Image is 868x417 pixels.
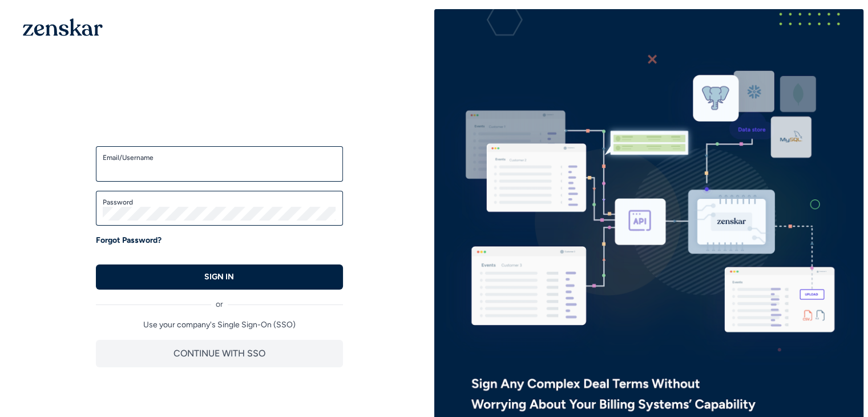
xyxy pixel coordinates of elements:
[96,319,343,331] p: Use your company's Single Sign-On (SSO)
[103,198,336,207] label: Password
[96,290,343,310] div: or
[96,264,343,290] button: SIGN IN
[96,340,343,367] button: CONTINUE WITH SSO
[96,235,162,246] a: Forgot Password?
[204,271,234,283] p: SIGN IN
[23,18,103,36] img: 1OGAJ2xQqyY4LXKgY66KYq0eOWRCkrZdAb3gUhuVAqdWPZE9SRJmCz+oDMSn4zDLXe31Ii730ItAGKgCKgCCgCikA4Av8PJUP...
[103,153,336,162] label: Email/Username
